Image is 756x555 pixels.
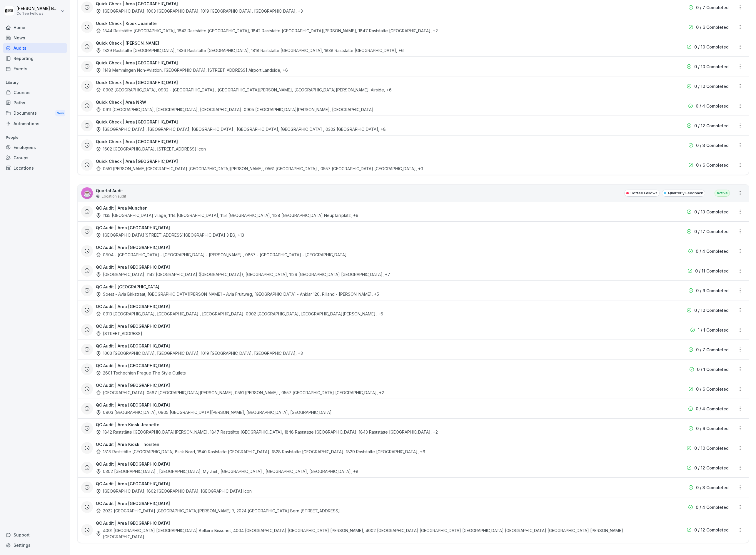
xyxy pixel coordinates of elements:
p: 0 / 10 Completed [694,445,729,451]
a: Reporting [3,53,67,63]
div: Active [715,190,730,197]
a: News [3,33,67,43]
p: 0 / 10 Completed [694,63,729,70]
a: Events [3,63,67,74]
p: 0 / 10 Completed [694,307,729,313]
a: Locations [3,163,67,173]
p: 0 / 4 Completed [696,406,729,412]
h3: QC Audit | [GEOGRAPHIC_DATA] [96,284,159,290]
p: Library [3,78,67,87]
p: 0 / 4 Completed [696,103,729,109]
p: 0 / 3 Completed [696,142,729,148]
a: Automations [3,118,67,129]
div: 1844 Raststätte [GEOGRAPHIC_DATA], 1843 Raststätte [GEOGRAPHIC_DATA], 1842 Raststätte [GEOGRAPHIC... [96,28,438,34]
p: 0 / 10 Completed [694,83,729,89]
p: Quarterly Feedback [668,190,703,196]
div: 0302 [GEOGRAPHIC_DATA] , [GEOGRAPHIC_DATA], My Zeil , [GEOGRAPHIC_DATA] , [GEOGRAPHIC_DATA], [GEO... [96,468,358,474]
p: 0 / 4 Completed [696,248,729,254]
div: Support [3,530,67,540]
h3: QC Audit | Area [GEOGRAPHIC_DATA] [96,520,170,526]
p: 0 / 17 Completed [694,228,729,235]
p: 0 / 3 Completed [696,484,729,491]
div: [STREET_ADDRESS] [96,330,142,337]
a: Courses [3,87,67,98]
h3: QC Audit | Area [GEOGRAPHIC_DATA] [96,264,170,270]
h3: Quick Check | Kiosk Jeanette [96,20,157,26]
div: [GEOGRAPHIC_DATA][STREET_ADDRESS][GEOGRAPHIC_DATA] 3 EG , +13 [96,232,244,238]
div: 1842 Raststätte [GEOGRAPHIC_DATA][PERSON_NAME], 1847 Raststätte [GEOGRAPHIC_DATA], 1848 Raststätt... [96,429,438,435]
h3: Quick Check | Area [GEOGRAPHIC_DATA] [96,1,178,7]
h3: Quick Check | Area [GEOGRAPHIC_DATA] [96,60,178,66]
p: 0 / 12 Completed [694,527,729,533]
p: 0 / 6 Completed [696,425,729,432]
h3: Quick Check | Area [GEOGRAPHIC_DATA] [96,119,178,125]
p: 0 / 12 Completed [694,123,729,129]
div: 1148 Memmingen Non-Aviation, [GEOGRAPHIC_DATA], [STREET_ADDRESS] Airport Landside , +6 [96,67,288,73]
div: 0903 [GEOGRAPHIC_DATA], 0905 [GEOGRAPHIC_DATA][PERSON_NAME], [GEOGRAPHIC_DATA], [GEOGRAPHIC_DATA] [96,409,332,415]
div: [GEOGRAPHIC_DATA], 1003 [GEOGRAPHIC_DATA], 1019 [GEOGRAPHIC_DATA], [GEOGRAPHIC_DATA] , +3 [96,8,303,14]
div: 1135 [GEOGRAPHIC_DATA] vilage, 1114 [GEOGRAPHIC_DATA], 1151 [GEOGRAPHIC_DATA], 1138 [GEOGRAPHIC_D... [96,212,358,218]
p: 0 / 12 Completed [694,465,729,471]
div: 1829 Raststätte [GEOGRAPHIC_DATA], 1836 Raststätte [GEOGRAPHIC_DATA], 1818 Raststätte [GEOGRAPHIC... [96,47,404,54]
p: 1 / 1 Completed [698,327,729,333]
div: 0551 [PERSON_NAME][GEOGRAPHIC_DATA] [GEOGRAPHIC_DATA][PERSON_NAME], 0561 [GEOGRAPHIC_DATA] , 0557... [96,166,423,172]
div: 1602 [GEOGRAPHIC_DATA], [STREET_ADDRESS] Icon [96,146,206,152]
p: 0 / 6 Completed [696,162,729,168]
h3: Quick Check | [PERSON_NAME] [96,40,159,46]
div: [GEOGRAPHIC_DATA] , [GEOGRAPHIC_DATA], [GEOGRAPHIC_DATA] , [GEOGRAPHIC_DATA], [GEOGRAPHIC_DATA] ,... [96,126,386,132]
div: 4001 [GEOGRAPHIC_DATA] [GEOGRAPHIC_DATA] Bellaire Bissonet, 4004 [GEOGRAPHIC_DATA] [GEOGRAPHIC_DA... [96,527,655,540]
a: Audits [3,43,67,53]
a: Employees [3,142,67,153]
p: 0 / 7 Completed [696,347,729,353]
h3: QC Audit | Area Munchen [96,205,148,211]
h3: QC Audit | Area Kiosk Jeanette [96,422,159,428]
p: 0 / 7 Completed [696,4,729,11]
h3: QC Audit | Area [GEOGRAPHIC_DATA] [96,500,170,506]
h3: QC Audit | Area Kiosk Thorsten [96,441,159,447]
a: Paths [3,98,67,108]
p: [PERSON_NAME] Boele [16,6,59,11]
a: Groups [3,153,67,163]
div: 0913 [GEOGRAPHIC_DATA], [GEOGRAPHIC_DATA] , [GEOGRAPHIC_DATA], 0902 [GEOGRAPHIC_DATA], [GEOGRAPHI... [96,311,383,317]
a: Settings [3,540,67,550]
h3: Quick Check | Area [GEOGRAPHIC_DATA] [96,79,178,86]
p: 0 / 6 Completed [696,24,729,30]
p: 0 / 11 Completed [695,268,729,274]
div: 0911 [GEOGRAPHIC_DATA], [GEOGRAPHIC_DATA], [GEOGRAPHIC_DATA], 0905 [GEOGRAPHIC_DATA][PERSON_NAME]... [96,106,373,113]
div: 2022 [GEOGRAPHIC_DATA] [GEOGRAPHIC_DATA][PERSON_NAME] 7, 2024 [GEOGRAPHIC_DATA] Bern [STREET_ADDR... [96,508,340,514]
div: 2601 Tschechien Prague The Style Outlets [96,370,186,376]
p: Coffee Fellows [16,11,59,16]
p: People [3,133,67,142]
div: Home [3,22,67,33]
div: ☕ [81,187,93,199]
p: 0 / 4 Completed [696,504,729,510]
h3: QC Audit | Area [GEOGRAPHIC_DATA] [96,225,170,231]
h3: QC Audit | Area [GEOGRAPHIC_DATA] [96,323,170,329]
div: Soest - Avia Birkstraat, [GEOGRAPHIC_DATA][PERSON_NAME] - Avia Fruitweg, [GEOGRAPHIC_DATA] - Ankl... [96,291,379,297]
h3: Quick Check | Area NRW [96,99,146,105]
a: DocumentsNew [3,108,67,119]
h3: Quick Check | Area [GEOGRAPHIC_DATA] [96,138,178,145]
div: [GEOGRAPHIC_DATA], 1602 [GEOGRAPHIC_DATA], [GEOGRAPHIC_DATA] Icon [96,488,252,494]
p: 0 / 13 Completed [694,209,729,215]
p: 0 / 10 Completed [694,44,729,50]
h3: QC Audit | Area [GEOGRAPHIC_DATA] [96,481,170,487]
p: 0 / 6 Completed [696,386,729,392]
div: Documents [3,108,67,119]
p: 0 / 1 Completed [697,366,729,372]
p: Coffee Fellows [630,190,657,196]
h3: QC Audit | Area [GEOGRAPHIC_DATA] [96,362,170,369]
div: 1818 Raststätte [GEOGRAPHIC_DATA] Blick Nord, 1840 Raststätte [GEOGRAPHIC_DATA], 1828 Raststätte ... [96,449,425,455]
h3: QC Audit | Area [GEOGRAPHIC_DATA] [96,244,170,250]
h3: QC Audit | Area [GEOGRAPHIC_DATA] [96,303,170,310]
h3: QC Audit | Area [GEOGRAPHIC_DATA] [96,461,170,467]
